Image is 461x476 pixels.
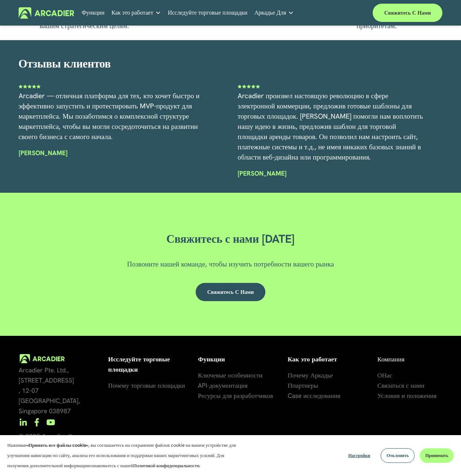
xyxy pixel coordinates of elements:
[19,91,201,141] font: Arcadier — отличная платформа для тех, кто хочет быстро и эффективно запустить и протестировать M...
[384,9,431,16] font: Свяжитесь с нами
[381,448,415,463] button: Отклонить
[26,442,89,448] font: «Принять все файлы cookie»
[238,169,287,177] font: [PERSON_NAME]
[424,441,461,476] iframe: Chat Widget
[7,442,26,448] font: Нажимая
[168,7,247,19] a: Исследуйте торговые площадки
[89,462,133,469] font: ознакомьтесь с нашей
[19,418,27,427] a: LinkedIn
[198,391,273,401] a: Ресурсы для разработчиков
[133,462,200,469] a: Политикой конфиденциальности
[82,7,105,19] a: Функции
[198,380,247,391] a: API-документация
[288,391,295,401] a: Ca
[382,371,392,379] font: Нас
[198,381,247,389] font: API-документация
[254,7,294,19] a: раскрывающийся список папок
[373,4,443,22] a: Свяжитесь с нами
[108,355,172,373] font: Исследуйте торговые площадки
[377,371,382,379] font: О
[127,260,334,269] font: Позвоните нашей команде, чтобы изучить потребности вашего рынка
[288,380,292,391] a: П
[377,391,437,400] font: Условия и положения
[238,91,425,162] font: Arcadier произвел настоящую революцию в сфере электронной коммерции, предложив готовые шаблоны дл...
[377,391,437,401] a: Условия и положения
[19,149,68,157] font: [PERSON_NAME]
[82,9,105,16] font: Функции
[19,386,80,405] font: , 12-07 [GEOGRAPHIC_DATA],
[377,370,382,380] a: О
[19,56,111,71] font: Отзывы клиентов
[19,407,71,415] font: Singapore 038987
[295,391,340,401] a: se исследования
[348,453,370,458] font: Настройки
[19,376,74,384] font: [STREET_ADDRESS]
[254,9,286,16] font: Аркадье Для
[288,355,337,363] font: Как это работает
[288,371,333,379] font: Почему Аркадье
[196,283,266,301] a: Свяжитесь с нами
[288,391,295,400] font: Ca
[19,366,69,374] font: Arcadier Pte. Ltd.,
[198,355,225,363] font: Функции
[198,371,262,379] font: Ключевые особенности
[292,380,318,391] a: партнеры
[420,448,454,463] button: Принимать
[108,381,185,389] font: Почему торговые площадки
[288,381,292,389] font: П
[32,418,41,427] a: Фейсбук
[292,381,318,389] font: партнеры
[46,418,55,427] a: Ютуб
[377,355,404,363] font: Компания
[108,380,185,391] a: Почему торговые площадки
[111,9,153,16] font: Как это работает
[199,462,200,469] font: .
[295,391,340,400] font: se исследования
[377,380,424,391] a: Связаться с нами
[288,370,333,380] a: Почему Аркадье
[111,7,161,19] a: раскрывающийся список папок
[7,442,236,469] font: , вы соглашаетесь на сохранение файлов cookie на вашем устройстве для улучшения навигации по сайт...
[424,441,461,476] div: Виджет чата
[166,231,295,246] font: Свяжитесь с нами [DATE]
[387,453,409,458] font: Отклонить
[19,7,74,19] img: Аркадье
[168,9,247,16] font: Исследуйте торговые площадки
[377,381,424,389] font: Связаться с нами
[207,289,254,295] font: Свяжитесь с нами
[198,370,262,380] a: Ключевые особенности
[19,432,97,450] font: © 2025 Arcadier. Все права защищены.
[343,448,376,463] button: Настройки
[198,391,273,400] font: Ресурсы для разработчиков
